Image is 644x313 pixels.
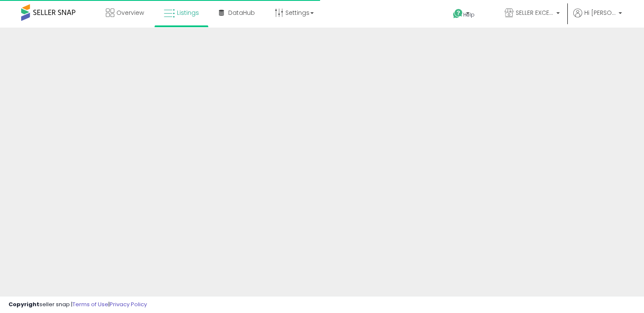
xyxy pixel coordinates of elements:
[228,8,255,17] span: DataHub
[72,300,108,308] a: Terms of Use
[8,301,147,309] div: seller snap | |
[573,8,622,28] a: Hi [PERSON_NAME]
[463,11,475,18] span: Help
[584,8,616,17] span: Hi [PERSON_NAME]
[446,2,491,28] a: Help
[516,8,554,17] span: SELLER EXCELLENCE
[453,8,463,19] i: Get Help
[110,300,147,308] a: Privacy Policy
[177,8,199,17] span: Listings
[116,8,144,17] span: Overview
[8,300,39,308] strong: Copyright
